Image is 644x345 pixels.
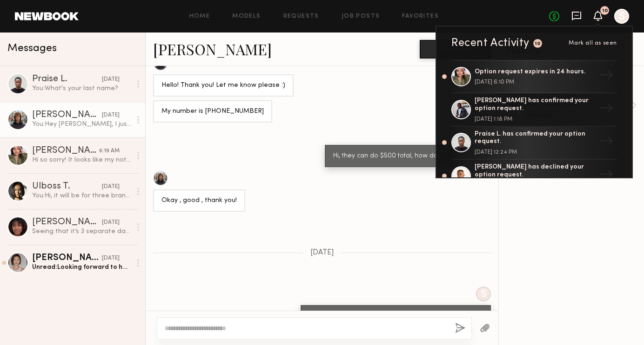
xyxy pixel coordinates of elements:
[451,127,617,160] a: Praise L. has confirmed your option request.[DATE] 12:24 PM→
[102,182,120,191] div: [DATE]
[32,227,131,236] div: Seeing that it’s 3 separate days of work I’d appreciate a rate for each day. The rehearsal is 4 h...
[32,146,99,156] div: [PERSON_NAME]
[420,40,491,59] button: Book model
[161,106,264,117] div: My number is [PHONE_NUMBER]
[614,9,629,24] a: S
[342,13,380,20] a: Job Posts
[32,191,131,200] div: You: Hi, it will be for three brands [URL][DOMAIN_NAME] + [URL][DOMAIN_NAME] and [URL][DOMAIN_NAM...
[32,263,131,272] div: Unread: Looking forward to hearing back(:(:
[32,120,131,129] div: You: Hey [PERSON_NAME], I just made the payment, can you come in for a fitting on the 26th at 9am...
[475,117,596,122] div: [DATE] 1:18 PM
[7,43,57,54] span: Messages
[402,13,439,20] a: Favorites
[451,160,617,193] a: [PERSON_NAME] has declined your option request.→
[102,111,120,120] div: [DATE]
[32,111,102,120] div: [PERSON_NAME]
[32,84,131,93] div: You: What's your last name?
[596,65,617,89] div: →
[102,254,120,263] div: [DATE]
[310,249,334,257] span: [DATE]
[283,13,319,20] a: Requests
[32,156,131,164] div: Hi so sorry! It looks like my notifications were turned off on the app. Thank you for the info. I...
[475,150,596,155] div: [DATE] 12:24 PM
[161,195,237,206] div: Okay , good , thank you!
[161,80,285,91] div: Hello! Thank you! Let me know please :)
[451,93,617,127] a: [PERSON_NAME] has confirmed your option request.[DATE] 1:18 PM→
[232,13,261,20] a: Models
[475,68,596,76] div: Option request expires in 24 hours.
[596,130,617,155] div: →
[451,38,530,49] div: Recent Activity
[475,163,596,179] div: [PERSON_NAME] has declined your option request.
[99,147,120,156] div: 6:19 AM
[102,75,120,84] div: [DATE]
[475,97,596,113] div: [PERSON_NAME] has confirmed your option request.
[153,39,272,59] a: [PERSON_NAME]
[32,254,102,263] div: [PERSON_NAME]
[32,182,102,191] div: Ulboss T.
[32,218,102,227] div: [PERSON_NAME]
[596,98,617,122] div: →
[535,41,541,46] div: 10
[602,8,608,13] div: 10
[420,45,491,52] a: Book model
[475,79,596,85] div: [DATE] 6:10 PM
[475,130,596,146] div: Praise L. has confirmed your option request.
[189,13,210,20] a: Home
[333,151,483,162] div: Hi, they can do $500 total, how does that sound?
[102,218,120,227] div: [DATE]
[596,164,617,188] div: →
[569,40,617,46] span: Mark all as seen
[451,60,617,93] a: Option request expires in 24 hours.[DATE] 6:10 PM→
[32,75,102,84] div: Praise L.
